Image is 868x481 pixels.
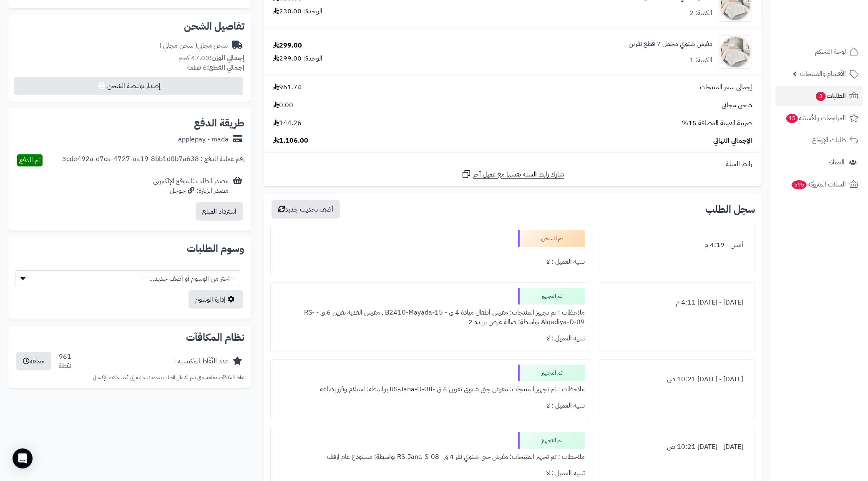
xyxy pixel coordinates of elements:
[187,63,244,73] small: 6 قطعة
[276,330,585,347] div: تنبيه العميل : لا
[59,361,71,371] div: نقطة
[272,200,340,219] button: أضف تحديث جديد
[605,371,750,388] div: [DATE] - [DATE] 10:21 ص
[473,170,564,179] span: شارك رابط السلة نفسها مع عميل آخر
[273,136,308,146] span: 1,106.00
[13,448,33,468] div: Open Intercom Messenger
[775,86,863,106] a: الطلبات3
[775,108,863,128] a: المراجعات والأسئلة15
[811,6,860,24] img: logo-2.png
[59,352,71,371] div: 961
[713,136,752,146] span: الإجمالي النهائي
[267,159,758,169] div: رابط السلة
[775,152,863,172] a: العملاء
[15,270,240,286] span: -- اختر من الوسوم أو أضف جديد... --
[15,244,244,254] h2: وسوم الطلبات
[276,381,585,398] div: ملاحظات : تم تجهيز المنتجات: مفرش جنى شتوي نفرين 6 ق -RS-Jana-D-08 بواسطة: استلام وفرز بضاعة
[812,134,846,146] span: طلبات الإرجاع
[605,439,750,455] div: [DATE] - [DATE] 10:21 ص
[682,118,752,128] span: ضريبة القيمة المضافة 15%
[15,271,240,287] span: -- اختر من الوسوم أو أضف جديد... --
[174,357,229,366] div: عدد النِّقَاط المكتسبة :
[15,332,244,342] h2: نظام المكافآت
[815,91,826,101] span: 3
[785,112,846,124] span: المراجعات والأسئلة
[189,290,243,309] a: إدارة الوسوم
[775,130,863,150] a: طلبات الإرجاع
[815,46,846,58] span: لوحة التحكم
[273,7,322,16] div: الوحدة: 230.00
[705,204,755,214] h3: سجل الطلب
[209,53,244,63] strong: إجمالي الوزن:
[518,288,585,305] div: تم التجهيز
[159,40,197,50] span: ( شحن مجاني )
[605,237,750,253] div: أمس - 4:19 م
[815,90,846,102] span: الطلبات
[689,8,712,18] div: الكمية: 2
[153,186,229,196] div: مصدر الزيارة: جوجل
[518,365,585,381] div: تم التجهيز
[518,230,585,247] div: تم الشحن
[159,41,228,50] div: شحن مجاني
[276,305,585,330] div: ملاحظات : تم تجهيز المنتجات: مفرش أطفال ميادة 4 ق - B2410-Mayada-15 , مفرش القدية نفرين 6 ق - RS-...
[62,154,244,166] div: رقم عملية الدفع : 3cde492a-d7ca-4727-aa19-8bb1d0b7a638
[276,398,585,414] div: تنبيه العميل : لا
[689,55,712,65] div: الكمية: 1
[276,254,585,270] div: تنبيه العميل : لا
[605,295,750,311] div: [DATE] - [DATE] 4:11 م
[700,83,752,92] span: إجمالي سعر المنتجات
[461,169,564,179] a: شارك رابط السلة نفسها مع عميل آخر
[276,449,585,465] div: ملاحظات : تم تجهيز المنتجات: مفرش جنى شتوي نفر 4 ق -RS-Jana-S-08 بواسطة: مستودع عام ارفف
[273,54,322,63] div: الوحدة: 299.00
[273,101,293,110] span: 0.00
[791,179,846,190] span: السلات المتروكة
[178,135,229,144] div: applepay - mada
[775,42,863,62] a: لوحة التحكم
[14,77,243,95] button: إصدار بوليصة الشحن
[722,101,752,110] span: شحن مجاني
[273,83,302,92] span: 961.74
[518,432,585,449] div: تم التجهيز
[153,176,229,196] div: مصدر الطلب :الموقع الإلكتروني
[828,156,845,168] span: العملاء
[800,68,846,80] span: الأقسام والمنتجات
[273,41,302,50] div: 299.00
[196,202,243,221] button: استرداد المبلغ
[179,53,244,63] small: 47.00 كجم
[775,174,863,194] a: السلات المتروكة595
[15,374,244,381] p: نقاط المكافآت معلقة حتى يتم اكتمال الطلب بتحديث حالته إلى أحد حالات الإكتمال
[791,180,808,190] span: 595
[786,113,798,123] span: 15
[15,21,244,31] h2: تفاصيل الشحن
[629,39,712,49] a: مفرش شتوي مخمل 7 قطع نفرين
[19,155,40,165] span: تم الدفع
[207,63,244,73] strong: إجمالي القطع:
[273,118,302,128] span: 144.26
[194,118,244,128] h2: طريقة الدفع
[16,352,51,370] button: معلقة
[719,35,752,69] img: 1757764968-1-90x90.jpg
